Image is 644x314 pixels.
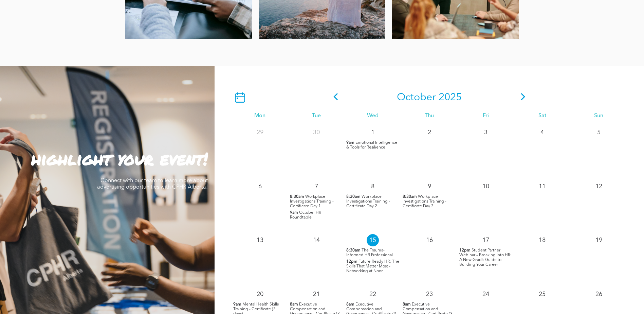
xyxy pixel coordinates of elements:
span: Workplace Investigations Training - Certificate Day 3 [403,195,446,208]
span: 8am [346,302,354,307]
p: 30 [310,126,323,139]
p: 26 [593,288,605,300]
span: 8am [290,302,298,307]
span: Future-Ready HR: The Skills That Matter Most - Networking at Noon [346,260,399,273]
p: 11 [536,180,548,193]
div: Sun [571,113,627,119]
p: 3 [480,126,492,139]
p: 23 [423,288,436,300]
p: 24 [480,288,492,300]
p: 25 [536,288,548,300]
p: 18 [536,234,548,246]
p: 12 [593,180,605,193]
span: 8:30am [290,194,304,199]
div: Fri [458,113,514,119]
div: Thu [401,113,457,119]
span: October [397,92,436,103]
strong: highlight your event! [31,146,208,171]
p: 8 [367,180,379,193]
p: 6 [254,180,266,193]
p: 13 [254,234,266,246]
span: 12pm [459,248,471,253]
span: Connect with our team to learn more about advertising opportunities with CPHR Alberta! [97,178,208,190]
p: 19 [593,234,605,246]
div: Wed [345,113,401,119]
p: 9 [423,180,436,193]
span: 2025 [439,92,462,103]
span: 9am [233,302,241,307]
span: Workplace Investigations Training - Certificate Day 2 [346,195,390,208]
p: 29 [254,126,266,139]
p: 2 [423,126,436,139]
div: Sat [514,113,570,119]
span: October HR Roundtable [290,211,321,220]
p: 10 [480,180,492,193]
span: Emotional Intelligence & Tools for Resilience [346,141,397,150]
span: Student Partner Webinar – Breaking into HR: A New Grad’s Guide to Building Your Career [459,248,512,267]
p: 20 [254,288,266,300]
span: 8:30am [346,194,361,199]
p: 15 [367,234,379,246]
span: The Trauma-Informed HR Professional [346,248,393,257]
p: 1 [367,126,379,139]
p: 21 [310,288,323,300]
span: 8am [403,302,411,307]
p: 14 [310,234,323,246]
p: 17 [480,234,492,246]
span: 8:30am [346,248,361,253]
p: 4 [536,126,548,139]
p: 5 [593,126,605,139]
span: 9am [346,140,354,145]
p: 22 [367,288,379,300]
div: Mon [232,113,288,119]
p: 7 [310,180,323,193]
span: Workplace Investigations Training - Certificate Day 1 [290,195,334,208]
p: 16 [423,234,436,246]
span: 9am [290,210,298,215]
span: 12pm [346,259,357,264]
span: 8:30am [403,194,417,199]
div: Tue [288,113,345,119]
